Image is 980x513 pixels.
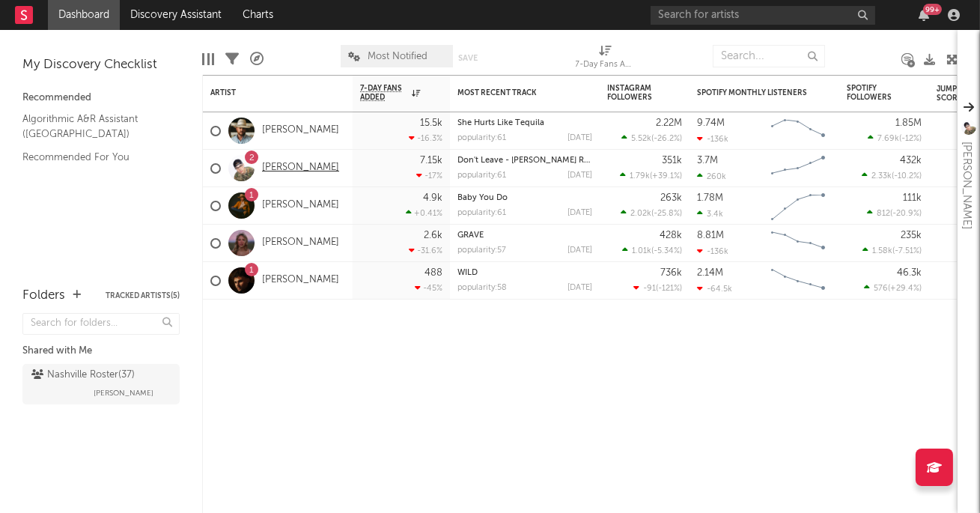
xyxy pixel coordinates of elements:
[94,384,153,402] span: [PERSON_NAME]
[892,210,919,218] span: -20.9 %
[22,313,180,335] input: Search for folders...
[409,133,442,143] div: -16.3 %
[262,237,339,249] a: [PERSON_NAME]
[697,118,725,128] div: 9.74M
[457,284,507,292] div: popularity: 58
[567,284,592,292] div: [DATE]
[697,156,718,166] div: 3.7M
[697,268,723,278] div: 2.14M
[406,208,442,218] div: +0.41 %
[900,156,922,166] div: 432k
[420,156,442,166] div: 7.15k
[420,118,442,128] div: 15.5k
[660,231,682,240] div: 428k
[652,172,680,180] span: +39.1 %
[764,262,832,300] svg: Chart title
[903,193,922,203] div: 111k
[862,246,922,255] div: ( )
[662,156,682,166] div: 351k
[567,134,592,142] div: [DATE]
[697,193,723,203] div: 1.78M
[633,283,682,293] div: ( )
[22,56,180,74] div: My Discovery Checklist
[457,269,478,277] a: WILD
[713,45,825,67] input: Search...
[262,274,339,287] a: [PERSON_NAME]
[22,149,165,166] a: Recommended For You
[937,85,974,103] div: Jump Score
[868,133,922,143] div: ( )
[958,142,976,229] div: [PERSON_NAME]
[660,268,682,278] div: 736k
[764,225,832,262] svg: Chart title
[901,231,922,240] div: 235k
[651,6,875,25] input: Search for artists
[22,364,180,404] a: Nashville Roster(37)[PERSON_NAME]
[457,134,506,142] div: popularity: 61
[877,210,890,218] span: 812
[622,246,682,255] div: ( )
[262,124,339,137] a: [PERSON_NAME]
[457,246,506,255] div: popularity: 57
[631,135,651,143] span: 5.52k
[567,246,592,255] div: [DATE]
[368,52,427,61] span: Most Notified
[630,210,651,218] span: 2.02k
[457,157,592,165] div: Don't Leave - Jolene Remix
[919,9,929,21] button: 99+
[697,171,726,181] div: 260k
[874,285,888,293] span: 576
[106,292,180,300] button: Tracked Artists(5)
[697,231,724,240] div: 8.81M
[621,208,682,218] div: ( )
[697,209,723,219] div: 3.4k
[764,150,832,187] svg: Chart title
[262,162,339,174] a: [PERSON_NAME]
[457,231,484,240] a: GRAVE
[457,119,544,127] a: She Hurts Like Tequila
[658,285,680,293] span: -121 %
[22,111,165,142] a: Algorithmic A&R Assistant ([GEOGRAPHIC_DATA])
[225,37,239,81] div: Filters
[457,194,508,202] a: Baby You Do
[656,118,682,128] div: 2.22M
[867,208,922,218] div: ( )
[457,209,506,217] div: popularity: 61
[458,54,478,62] button: Save
[457,231,592,240] div: GRAVE
[643,285,656,293] span: -91
[764,112,832,150] svg: Chart title
[697,88,809,97] div: Spotify Monthly Listeners
[890,285,919,293] span: +29.4 %
[872,247,892,255] span: 1.58k
[250,37,264,81] div: A&R Pipeline
[457,88,570,97] div: Most Recent Track
[22,342,180,360] div: Shared with Me
[621,133,682,143] div: ( )
[697,134,728,144] div: -136k
[620,171,682,180] div: ( )
[567,209,592,217] div: [DATE]
[660,193,682,203] div: 263k
[697,284,732,294] div: -64.5k
[894,172,919,180] span: -10.2 %
[764,187,832,225] svg: Chart title
[630,172,650,180] span: 1.79k
[457,171,506,180] div: popularity: 61
[457,157,603,165] a: Don't Leave - [PERSON_NAME] Remix
[457,194,592,202] div: Baby You Do
[567,171,592,180] div: [DATE]
[897,268,922,278] div: 46.3k
[457,269,592,277] div: WILD
[262,199,339,212] a: [PERSON_NAME]
[877,135,899,143] span: 7.69k
[360,84,408,102] span: 7-Day Fans Added
[22,287,65,305] div: Folders
[576,56,636,74] div: 7-Day Fans Added (7-Day Fans Added)
[22,89,180,107] div: Recommended
[654,210,680,218] span: -25.8 %
[847,84,899,102] div: Spotify Followers
[31,366,135,384] div: Nashville Roster ( 37 )
[862,171,922,180] div: ( )
[901,135,919,143] span: -12 %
